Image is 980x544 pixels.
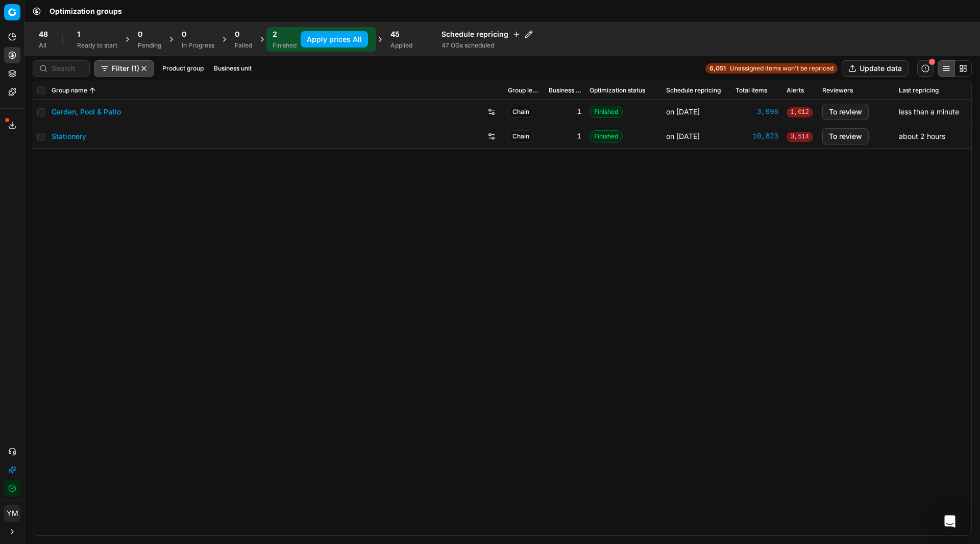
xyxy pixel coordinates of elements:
[39,41,48,50] div: All
[442,29,533,39] h4: Schedule repricing
[138,41,161,50] div: Pending
[182,41,214,50] div: In Progress
[899,86,939,94] span: Last repricing
[730,64,834,73] span: Unassigned items won't be repriced
[549,131,581,141] div: 1
[508,130,534,143] span: Chain
[822,104,869,120] button: To review
[822,128,869,145] button: To review
[590,106,623,118] span: Finished
[787,107,813,117] span: 1,012
[842,60,909,77] button: Update data
[549,86,581,94] span: Business unit
[390,29,400,39] span: 45
[50,6,122,16] span: Optimization groups
[549,107,581,117] div: 1
[390,41,412,50] div: Applied
[50,6,122,16] nav: breadcrumb
[736,107,778,117] a: 3,998
[787,86,804,94] span: Alerts
[94,60,154,77] button: Filter (1)
[666,132,700,140] span: on [DATE]
[666,107,700,116] span: on [DATE]
[158,62,208,75] button: Product group
[899,132,945,140] span: about 2 hours
[273,29,277,39] span: 2
[87,85,97,96] button: Sorted by Group name ascending
[899,107,959,116] span: less than a minute
[822,86,853,94] span: Reviewers
[705,63,838,74] a: 6,051Unassigned items won't be repriced
[301,31,368,48] button: Apply prices All
[508,106,534,118] span: Chain
[442,41,533,50] div: 47 OGs scheduled
[235,41,252,50] div: Failed
[182,29,186,39] span: 0
[4,505,20,522] button: YM
[52,131,86,141] a: Stationery
[138,29,142,39] span: 0
[52,107,121,117] a: Garden, Pool & Patio
[590,86,645,94] span: Optimization status
[5,506,20,521] span: YM
[273,41,297,50] div: Finished
[709,64,726,73] strong: 6,051
[52,86,87,94] span: Group name
[210,62,256,75] button: Business unit
[77,29,80,39] span: 1
[666,86,721,94] span: Schedule repricing
[39,29,48,39] span: 48
[736,131,778,141] a: 10,823
[938,509,962,534] div: Open Intercom Messenger
[235,29,239,39] span: 0
[77,41,117,50] div: Ready to start
[590,130,623,143] span: Finished
[52,63,83,74] input: Search
[736,86,767,94] span: Total items
[508,86,541,94] span: Group level
[787,132,813,142] span: 3,514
